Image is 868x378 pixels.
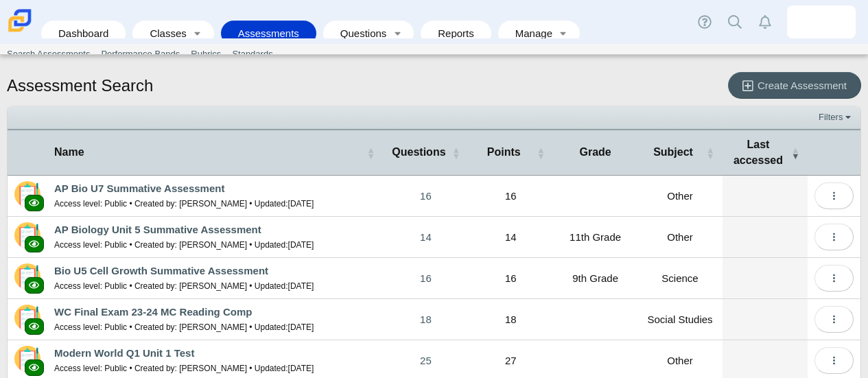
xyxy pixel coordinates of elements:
a: trevor.bodart.dSae1s [787,5,856,38]
time: Dec 10, 2023 at 6:36 PM [288,240,314,250]
img: Carmen School of Science & Technology [5,6,34,35]
a: Create Assessment [728,72,861,99]
a: 18 [383,299,468,340]
a: Assessments [228,21,309,46]
a: AP Biology Unit 5 Summative Assessment [54,224,261,235]
a: AP Bio U7 Summative Assessment [54,182,224,194]
time: Feb 14, 2024 at 1:05 PM [288,364,314,373]
td: Other [637,176,723,217]
a: Toggle expanded [554,21,573,46]
small: Access level: Public • Created by: [PERSON_NAME] • Updated: [54,281,314,291]
span: Questions : Activate to sort [452,130,460,175]
img: type-scannable.svg [14,305,40,331]
a: Toggle expanded [388,21,407,46]
a: Performance Bands [95,44,185,64]
a: Filters [815,110,857,124]
a: Modern World Q1 Unit 1 Test [54,347,194,359]
button: More options [814,224,854,250]
span: Create Assessment [758,80,847,91]
span: Points [487,146,521,158]
small: Access level: Public • Created by: [PERSON_NAME] • Updated: [54,199,314,209]
a: Rubrics [185,44,226,64]
small: Access level: Public • Created by: [PERSON_NAME] • Updated: [54,322,314,332]
span: Name : Activate to sort [366,130,375,175]
small: Access level: Public • Created by: [PERSON_NAME] • Updated: [54,364,314,373]
td: 9th Grade [553,258,637,299]
a: Search Assessments [1,44,95,64]
a: WC Final Exam 23-24 MC Reading Comp [54,306,252,318]
td: 11th Grade [553,217,637,258]
img: type-scannable.svg [14,263,40,290]
span: Last accessed : Activate to remove sorting [791,130,799,175]
button: More options [814,265,854,292]
a: 16 [383,176,468,216]
a: Bio U5 Cell Growth Summative Assessment [54,265,268,276]
h1: Assessment Search [7,74,153,97]
button: More options [814,306,854,333]
a: Alerts [750,7,780,37]
a: Classes [139,21,187,46]
img: type-scannable.svg [14,181,40,207]
a: Dashboard [48,21,119,46]
span: Subject : Activate to sort [706,130,714,175]
small: Access level: Public • Created by: [PERSON_NAME] • Updated: [54,240,314,250]
a: Manage [505,21,554,46]
a: Carmen School of Science & Technology [5,25,34,37]
a: Standards [226,44,278,64]
button: More options [814,347,854,374]
button: More options [814,182,854,209]
span: Questions [392,146,445,158]
td: 16 [469,176,554,217]
img: trevor.bodart.dSae1s [810,11,832,33]
td: Science [637,258,723,299]
time: Feb 14, 2024 at 1:58 PM [288,199,314,209]
img: type-scannable.svg [14,346,40,372]
a: Toggle expanded [188,21,207,46]
td: 18 [469,299,554,340]
span: Grade [580,146,611,158]
a: 14 [383,217,468,257]
img: type-scannable.svg [14,222,40,248]
td: Other [637,217,723,258]
time: Jan 9, 2024 at 8:49 AM [288,281,314,291]
span: Last accessed [734,139,783,165]
a: Questions [330,21,388,46]
span: Name [54,146,84,158]
a: Reports [427,21,484,46]
time: Jan 17, 2024 at 3:24 PM [288,322,314,332]
td: Social Studies [637,299,723,340]
span: Subject [653,146,693,158]
a: 16 [383,258,468,298]
td: 14 [469,217,554,258]
span: Points : Activate to sort [537,130,545,175]
td: 16 [469,258,554,299]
